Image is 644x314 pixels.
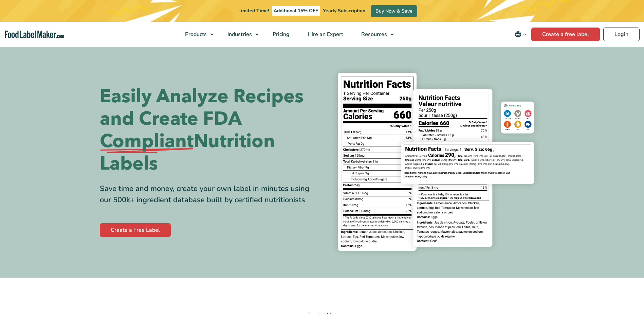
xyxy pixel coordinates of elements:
[510,28,531,41] button: Change language
[100,183,317,206] div: Save time and money, create your own label in minutes using our 500k+ ingredient database built b...
[271,31,290,38] span: Pricing
[219,22,262,47] a: Industries
[100,130,194,153] span: Compliant
[603,28,640,41] a: Login
[100,85,317,175] h1: Easily Analyze Recipes and Create FDA Nutrition Labels
[100,223,171,237] a: Create a Free Label
[359,31,388,38] span: Resources
[531,28,600,41] a: Create a free label
[5,31,64,38] a: Food Label Maker homepage
[371,5,417,17] a: Buy Now & Save
[238,7,269,14] span: Limited Time!
[183,31,207,38] span: Products
[306,31,344,38] span: Hire an Expert
[299,22,351,47] a: Hire an Expert
[352,22,397,47] a: Resources
[264,22,297,47] a: Pricing
[225,31,253,38] span: Industries
[272,6,320,16] span: Additional 15% OFF
[323,7,365,14] span: Yearly Subscription
[176,22,217,47] a: Products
